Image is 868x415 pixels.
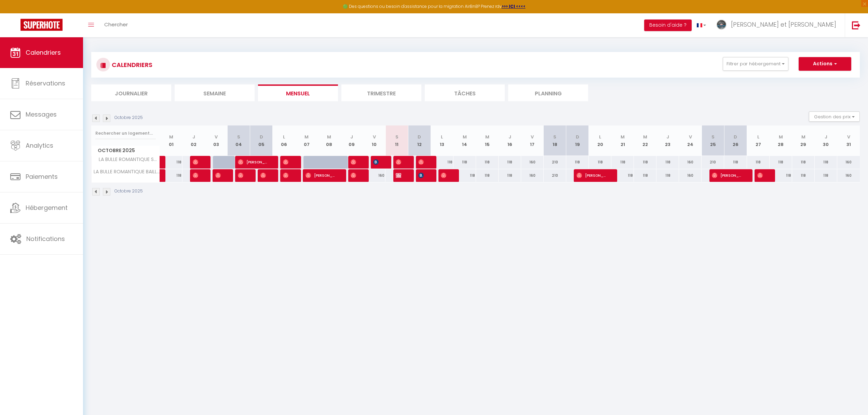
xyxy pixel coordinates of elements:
[431,125,453,156] th: 13
[799,57,851,71] button: Actions
[656,125,679,156] th: 23
[815,125,837,156] th: 30
[508,134,511,140] abbr: J
[363,169,385,182] div: 160
[852,21,860,29] img: logout
[283,156,290,169] span: [PERSON_NAME]
[499,169,521,182] div: 118
[363,125,385,156] th: 10
[91,84,171,101] li: Journalier
[837,125,860,156] th: 31
[485,134,489,140] abbr: M
[792,125,815,156] th: 29
[26,79,65,88] span: Réservations
[373,156,381,169] span: [PERSON_NAME]
[712,169,742,182] span: [PERSON_NAME]
[192,134,195,140] abbr: J
[351,169,358,182] span: [PERSON_NAME]
[93,169,161,174] span: LA BULLE ROMANTIQUE BAILLEVAL
[304,134,309,140] abbr: M
[566,125,589,156] th: 19
[779,134,783,140] abbr: M
[95,127,156,139] input: Rechercher un logement...
[544,169,566,182] div: 210
[792,156,815,169] div: 118
[656,156,679,169] div: 118
[599,134,601,140] abbr: L
[283,134,285,140] abbr: L
[499,156,521,169] div: 118
[792,169,815,182] div: 118
[716,19,727,30] img: ...
[770,125,792,156] th: 28
[431,156,453,169] div: 118
[341,84,421,101] li: Trimestre
[577,169,607,182] span: [PERSON_NAME]
[228,125,250,156] th: 04
[441,134,443,140] abbr: L
[182,125,205,156] th: 02
[418,134,421,140] abbr: D
[237,134,240,140] abbr: S
[295,125,318,156] th: 07
[26,141,53,150] span: Analytics
[463,134,467,140] abbr: M
[476,125,499,156] th: 15
[837,169,860,182] div: 160
[258,84,338,101] li: Mensuel
[476,169,499,182] div: 118
[327,134,331,140] abbr: M
[408,125,431,156] th: 12
[425,84,505,101] li: Tâches
[260,169,268,182] span: [PERSON_NAME]
[621,134,625,140] abbr: M
[702,125,724,156] th: 25
[544,156,566,169] div: 210
[589,156,611,169] div: 118
[110,57,152,72] h3: CALENDRIERS
[318,125,340,156] th: 08
[396,156,403,169] span: Aymerick Bougy
[160,125,182,156] th: 01
[634,156,656,169] div: 118
[757,169,765,182] span: [PERSON_NAME]
[508,84,588,101] li: Planning
[260,134,263,140] abbr: D
[104,21,128,28] span: Chercher
[589,125,611,156] th: 20
[160,156,163,169] a: [PERSON_NAME]
[825,134,827,140] abbr: J
[847,134,850,140] abbr: V
[502,3,526,9] a: >>> ICI <<<<
[273,125,295,156] th: 06
[724,125,747,156] th: 26
[26,203,68,212] span: Hébergement
[21,19,63,31] img: Super Booking
[566,156,589,169] div: 118
[679,156,702,169] div: 160
[644,19,692,31] button: Besoin d'aide ?
[453,156,476,169] div: 118
[815,169,837,182] div: 118
[544,125,566,156] th: 18
[205,125,228,156] th: 03
[521,169,544,182] div: 160
[611,169,634,182] div: 118
[723,57,788,71] button: Filtrer par hébergement
[611,156,634,169] div: 118
[611,125,634,156] th: 21
[306,169,336,182] span: [PERSON_NAME]
[499,125,521,156] th: 16
[26,235,65,243] span: Notifications
[395,134,398,140] abbr: S
[160,169,182,182] div: 118
[453,169,476,182] div: 118
[679,125,702,156] th: 24
[215,169,223,182] span: [PERSON_NAME]
[238,156,268,169] span: [PERSON_NAME]
[238,169,245,182] span: [PERSON_NAME]
[679,169,702,182] div: 160
[747,125,770,156] th: 27
[521,125,544,156] th: 17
